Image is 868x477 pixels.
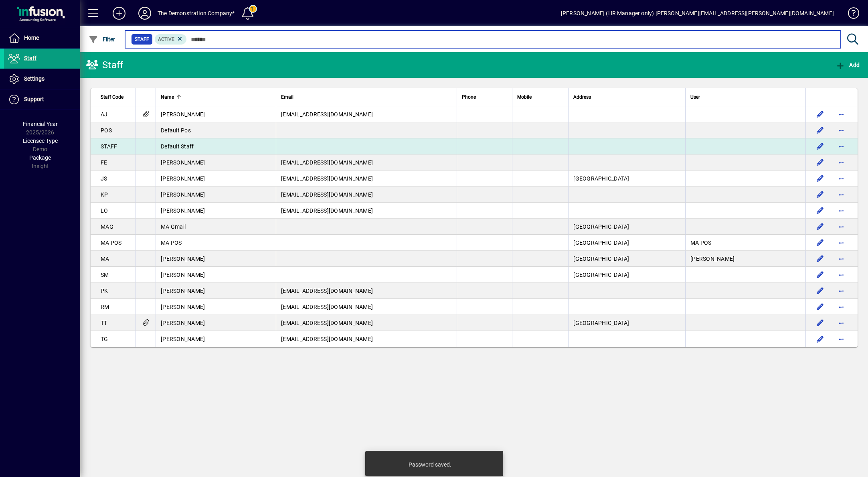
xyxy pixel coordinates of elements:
[835,140,848,153] button: More options
[281,207,373,214] span: [EMAIL_ADDRESS][DOMAIN_NAME]
[814,317,827,329] button: Edit
[573,93,591,101] span: Address
[835,268,848,281] button: More options
[517,93,563,101] div: Mobile
[161,207,205,214] span: [PERSON_NAME]
[161,111,205,118] span: [PERSON_NAME]
[101,207,108,214] span: LO
[835,172,848,185] button: More options
[23,138,58,144] span: Licensee Type
[814,236,827,249] button: Edit
[86,59,123,71] div: Staff
[161,223,186,230] span: MA Gmail
[835,333,848,345] button: More options
[101,127,112,134] span: POS
[281,191,373,198] span: [EMAIL_ADDRESS][DOMAIN_NAME]
[835,204,848,217] button: More options
[161,159,205,166] span: [PERSON_NAME]
[89,36,115,43] span: Filter
[161,304,205,310] span: [PERSON_NAME]
[814,333,827,345] button: Edit
[161,93,271,101] div: Name
[835,220,848,233] button: More options
[24,35,39,41] span: Home
[161,256,205,262] span: [PERSON_NAME]
[814,268,827,281] button: Edit
[24,75,45,82] span: Settings
[835,156,848,169] button: More options
[101,336,108,342] span: TG
[161,336,205,342] span: [PERSON_NAME]
[161,175,205,182] span: [PERSON_NAME]
[281,111,373,118] span: [EMAIL_ADDRESS][DOMAIN_NAME]
[101,143,117,150] span: STAFF
[281,93,293,101] span: Email
[814,108,827,121] button: Edit
[101,304,109,310] span: RM
[101,93,123,101] span: Staff Code
[161,93,174,101] span: Name
[101,175,107,182] span: JS
[161,143,194,150] span: Default Staff
[135,35,149,43] span: Staff
[87,32,117,47] button: Filter
[4,69,80,89] a: Settings
[690,93,700,101] span: User
[101,320,107,326] span: TT
[462,93,507,101] div: Phone
[814,204,827,217] button: Edit
[814,300,827,313] button: Edit
[690,93,801,101] div: User
[814,284,827,297] button: Edit
[835,108,848,121] button: More options
[158,37,174,42] span: Active
[4,89,80,110] a: Support
[814,124,827,137] button: Edit
[568,267,685,283] td: [GEOGRAPHIC_DATA]
[462,93,476,101] span: Phone
[281,336,373,342] span: [EMAIL_ADDRESS][DOMAIN_NAME]
[281,320,373,326] span: [EMAIL_ADDRESS][DOMAIN_NAME]
[409,461,451,469] div: Password saved.
[24,55,36,61] span: Staff
[101,111,108,118] span: AJ
[101,256,109,262] span: MA
[517,93,532,101] span: Mobile
[281,93,452,101] div: Email
[835,317,848,329] button: More options
[281,304,373,310] span: [EMAIL_ADDRESS][DOMAIN_NAME]
[161,320,205,326] span: [PERSON_NAME]
[281,175,373,182] span: [EMAIL_ADDRESS][DOMAIN_NAME]
[690,256,734,262] span: [PERSON_NAME]
[814,188,827,201] button: Edit
[281,288,373,294] span: [EMAIL_ADDRESS][DOMAIN_NAME]
[101,159,107,166] span: FE
[29,154,51,161] span: Package
[836,62,860,68] span: Add
[835,284,848,297] button: More options
[561,7,834,20] div: [PERSON_NAME] (HR Manager only) [PERSON_NAME][EMAIL_ADDRESS][PERSON_NAME][DOMAIN_NAME]
[568,171,685,187] td: [GEOGRAPHIC_DATA]
[690,240,712,246] span: MA POS
[835,300,848,313] button: More options
[814,156,827,169] button: Edit
[101,272,109,278] span: SM
[24,96,44,102] span: Support
[814,172,827,185] button: Edit
[834,58,862,72] button: Add
[23,121,58,127] span: Financial Year
[161,240,182,246] span: MA POS
[568,235,685,251] td: [GEOGRAPHIC_DATA]
[161,288,205,294] span: [PERSON_NAME]
[835,252,848,265] button: More options
[814,252,827,265] button: Edit
[842,2,858,28] a: Knowledge Base
[161,272,205,278] span: [PERSON_NAME]
[158,7,235,20] div: The Demonstration Company*
[568,219,685,235] td: [GEOGRAPHIC_DATA]
[835,188,848,201] button: More options
[101,240,122,246] span: MA POS
[161,191,205,198] span: [PERSON_NAME]
[161,127,191,134] span: Default Pos
[835,236,848,249] button: More options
